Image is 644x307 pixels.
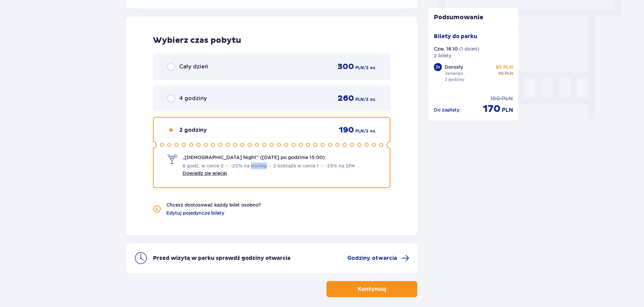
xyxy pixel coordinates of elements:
[434,106,461,113] p: Do zapłaty :
[434,52,451,59] p: 2 bilety
[505,70,513,76] span: PLN
[445,64,463,70] p: Dorosły
[490,95,500,102] span: 190
[347,254,397,262] span: Godziny otwarcia
[337,93,354,103] span: 260
[339,125,354,135] span: 190
[434,63,442,71] div: 2 x
[498,70,504,76] span: 95
[226,162,267,169] span: -20% na nocleg
[153,35,390,45] h2: Wybierz czas pobytu
[183,154,326,161] span: „[DEMOGRAPHIC_DATA] Night" ([DATE] po godzinie 15:00):
[183,162,224,169] span: 6 godz. w cenie 2
[445,70,463,76] p: Jamango
[428,13,519,22] p: Podsumowanie
[364,65,376,71] span: / 2 os.
[326,281,417,297] button: Kontynuuj
[179,126,207,134] span: 2 godziny
[434,33,477,40] p: Bilety do parku
[483,102,501,115] span: 170
[166,210,224,216] a: Edytuj pojedyncze bilety
[166,202,261,208] p: Chcesz dostosować każdy bilet osobno?
[364,96,376,102] span: / 2 os.
[183,171,227,176] a: Dowiedz się więcej
[502,106,513,114] span: PLN
[355,96,364,102] span: PLN
[459,45,479,52] p: ( 1 dzień )
[347,254,409,262] a: Godziny otwarcia
[358,285,386,293] p: Kontynuuj
[337,62,354,72] span: 300
[269,162,319,169] span: 2 koktajle w cenie 1
[445,76,464,83] p: 2 godziny
[153,254,290,262] p: Przed wizytą w parku sprawdź godziny otwarcia
[364,128,376,134] span: / 2 os.
[434,45,458,52] p: Czw. 16.10
[502,95,513,102] span: PLN
[496,64,513,70] p: 85 PLN
[321,162,355,169] span: -25% na SPA
[179,95,207,102] span: 4 godziny
[355,128,364,134] span: PLN
[355,65,364,71] span: PLN
[179,63,208,70] span: Cały dzień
